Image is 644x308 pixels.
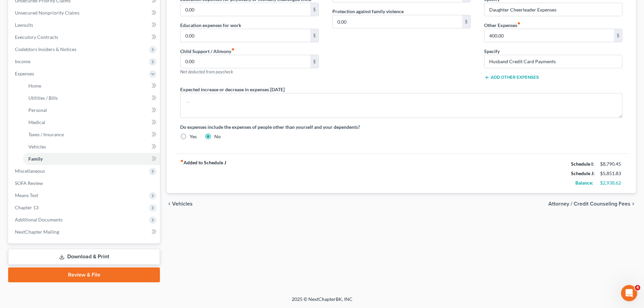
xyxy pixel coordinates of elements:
div: $ [310,55,318,68]
a: Taxes / Insurance [23,128,160,141]
label: Child Support / Alimony [180,48,235,55]
input: -- [181,55,310,68]
label: Other Expenses [484,22,521,29]
span: 4 [635,285,640,290]
i: chevron_right [630,201,636,207]
strong: Balance: [575,180,593,186]
a: Family [23,153,160,165]
a: Unsecured Nonpriority Claims [9,7,160,19]
input: -- [484,29,614,42]
input: -- [333,15,462,28]
strong: Added to Schedule J [180,159,226,188]
button: Add Other Expenses [484,75,539,80]
input: -- [181,3,310,16]
i: fiber_manual_record [517,22,521,25]
a: Utilities / Bills [23,92,160,104]
a: Medical [23,116,160,128]
label: Expected increase or decrease in expenses [DATE] [180,86,285,93]
a: NextChapter Mailing [9,226,160,238]
button: Attorney / Credit Counseling Fees chevron_right [548,201,636,207]
i: fiber_manual_record [180,159,184,163]
a: Review & File [8,267,160,282]
span: Income [15,58,30,64]
span: Executory Contracts [15,34,58,40]
strong: Schedule I: [571,161,594,167]
span: Vehicles [28,144,46,149]
div: $ [462,15,470,28]
span: NextChapter Mailing [15,229,59,235]
label: Yes [190,133,197,140]
label: No [214,133,221,140]
span: Taxes / Insurance [28,132,64,137]
i: fiber_manual_record [231,48,235,51]
span: Utilities / Bills [28,95,58,101]
input: -- [181,29,310,42]
span: Lawsuits [15,22,33,28]
a: Executory Contracts [9,31,160,43]
span: Unsecured Nonpriority Claims [15,10,79,16]
span: Miscellaneous [15,168,45,174]
span: Chapter 13 [15,205,39,210]
span: Medical [28,119,45,125]
span: Additional Documents [15,217,63,222]
span: Means Test [15,192,38,198]
input: Specify... [484,3,622,16]
span: Personal [28,107,47,113]
a: Personal [23,104,160,116]
span: Vehicles [172,201,193,207]
div: $ [614,29,622,42]
div: $8,790.45 [600,161,622,167]
a: Download & Print [8,249,160,265]
i: chevron_left [167,201,172,207]
button: chevron_left Vehicles [167,201,193,207]
label: Protection against family violence [332,8,404,15]
label: Do expenses include the expenses of people other than yourself and your dependents? [180,123,622,131]
label: Education expenses for work [180,22,241,29]
div: $5,851.83 [600,170,622,177]
a: Vehicles [23,141,160,153]
div: $ [310,29,318,42]
a: Home [23,80,160,92]
span: Home [28,83,41,89]
span: Codebtors Insiders & Notices [15,46,76,52]
a: SOFA Review [9,177,160,189]
div: 2025 © NextChapterBK, INC [129,296,515,308]
div: $2,938.62 [600,180,622,186]
strong: Schedule J: [571,170,595,176]
iframe: Intercom live chat [621,285,637,301]
span: Not deducted from paycheck [180,69,233,74]
input: Specify... [484,55,622,68]
div: $ [310,3,318,16]
span: SOFA Review [15,180,43,186]
a: Lawsuits [9,19,160,31]
span: Expenses [15,71,34,76]
span: Family [28,156,43,162]
label: Specify [484,48,500,55]
span: Attorney / Credit Counseling Fees [548,201,630,207]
